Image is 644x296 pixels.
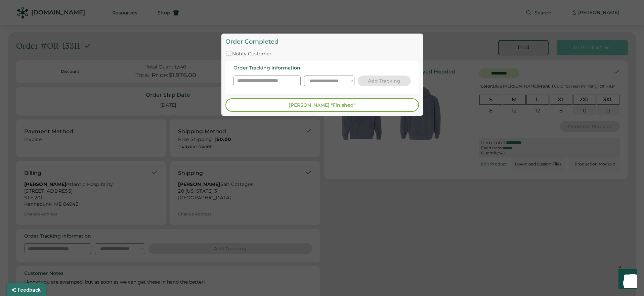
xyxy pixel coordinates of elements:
[225,98,419,112] button: [PERSON_NAME] "Finished"
[232,51,271,57] label: Notify Customer
[612,266,641,295] iframe: Front Chat
[225,38,419,46] div: Order Completed
[358,76,411,86] button: Add Tracking
[233,65,300,71] div: Order Tracking Information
